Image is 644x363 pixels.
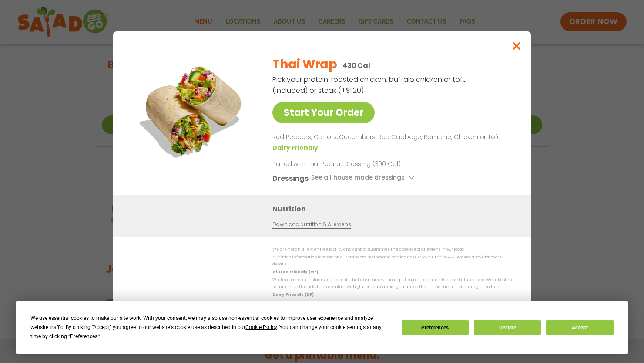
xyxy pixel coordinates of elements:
[311,173,417,184] button: See all house made dressings
[272,55,337,74] h2: Thai Wrap
[402,320,469,335] button: Preferences
[503,31,531,61] button: Close modal
[272,143,319,153] li: Dairy Friendly
[272,221,351,229] a: Download Nutrition & Allergens
[272,159,433,169] p: Paired with Thai Peanut Dressing (300 Cal)
[133,49,255,171] img: Featured product photo for Thai Wrap
[272,277,513,290] p: While our menu includes ingredients that are made without gluten, our restaurants are not gluten ...
[272,74,468,96] p: Pick your protein: roasted chicken, buffalo chicken or tofu (included) or steak (+$1.20)
[272,173,309,184] h3: Dressings
[30,314,391,341] div: We use essential cookies to make our site work. With your consent, we may also use non-essential ...
[16,301,628,354] div: Cookie Consent Prompt
[272,269,318,275] strong: Gluten Friendly (GF)
[272,299,513,313] p: While our menu includes foods that are made without dairy, our restaurants are not dairy free. We...
[546,320,613,335] button: Accept
[245,324,277,330] span: Cookie Policy
[272,254,513,268] p: Nutrition information is based on our standard recipes and portion sizes. Click Nutrition & Aller...
[272,292,313,297] strong: Dairy Friendly (DF)
[70,333,97,339] span: Preferences
[474,320,541,335] button: Decline
[272,102,375,123] a: Start Your Order
[272,132,510,142] p: Red Peppers, Carrots, Cucumbers, Red Cabbage, Romaine, Chicken or Tofu
[342,60,370,71] p: 430 Cal
[272,246,513,253] p: We are not an allergen free facility and cannot guarantee the absence of allergens in our foods.
[272,204,518,214] h3: Nutrition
